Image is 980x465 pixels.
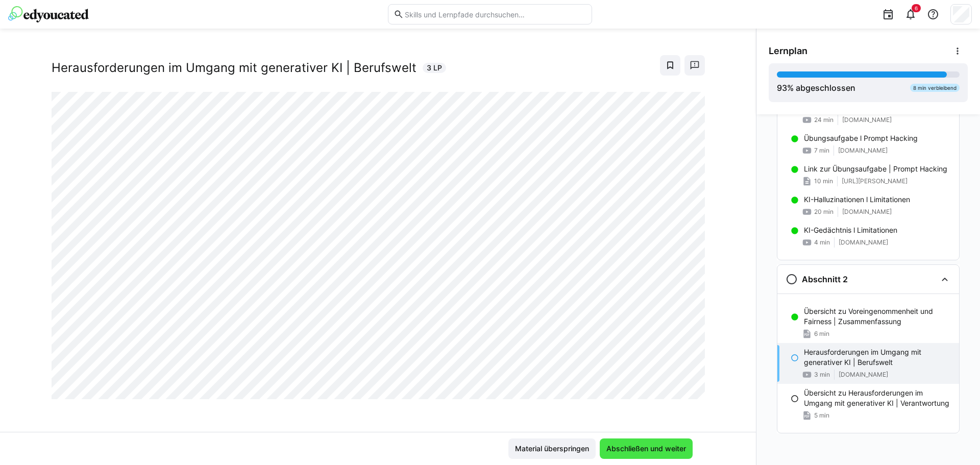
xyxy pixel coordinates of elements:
div: 8 min verbleibend [910,84,960,92]
span: [URL][PERSON_NAME] [842,177,908,185]
span: [DOMAIN_NAME] [838,146,888,155]
span: Material überspringen [513,444,591,454]
span: [DOMAIN_NAME] [842,208,892,216]
span: 6 min [814,330,829,338]
span: 6 [915,5,918,11]
button: Abschließen und weiter [600,438,693,459]
span: Abschließen und weiter [605,444,688,454]
span: 4 min [814,238,830,247]
p: KI-Halluzinationen l Limitationen [804,194,910,205]
span: 3 min [814,371,830,379]
p: Herausforderungen im Umgang mit generativer KI | Berufswelt [804,347,951,368]
p: Übungsaufgabe l Prompt Hacking [804,133,918,143]
h3: Abschnitt 2 [802,274,848,284]
p: Übersicht zu Herausforderungen im Umgang mit generativer KI | Verantwortung [804,388,951,408]
p: Übersicht zu Voreingenommenheit und Fairness | Zusammenfassung [804,306,951,327]
span: Lernplan [769,45,807,57]
span: [DOMAIN_NAME] [839,238,888,247]
input: Skills und Lernpfade durchsuchen… [404,10,586,19]
span: 20 min [814,208,834,216]
span: [DOMAIN_NAME] [842,116,892,124]
span: 3 LP [427,63,442,73]
p: KI-Gedächtnis l Limitationen [804,225,897,235]
span: [DOMAIN_NAME] [839,371,888,379]
span: 93 [777,83,787,93]
span: 24 min [814,116,834,124]
span: 7 min [814,146,829,155]
div: % abgeschlossen [777,82,855,94]
span: 10 min [814,177,833,185]
p: Link zur Übungsaufgabe | Prompt Hacking [804,164,947,174]
h2: Herausforderungen im Umgang mit generativer KI | Berufswelt [52,60,416,76]
button: Material überspringen [508,438,596,459]
span: 5 min [814,411,829,420]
